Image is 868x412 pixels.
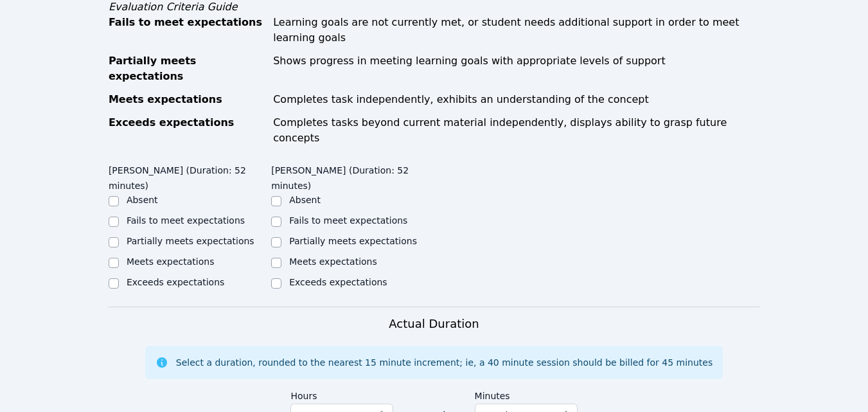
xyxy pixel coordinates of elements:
div: Shows progress in meeting learning goals with appropriate levels of support [273,53,759,84]
div: Meets expectations [109,92,265,107]
div: Completes tasks beyond current material independently, displays ability to grasp future concepts [273,115,759,146]
h3: Actual Duration [389,315,479,333]
label: Hours [290,384,393,404]
label: Absent [127,195,158,205]
div: Completes task independently, exhibits an understanding of the concept [273,92,759,107]
label: Minutes [475,384,578,404]
legend: [PERSON_NAME] (Duration: 52 minutes) [271,159,434,193]
label: Absent [289,195,321,205]
div: Learning goals are not currently met, or student needs additional support in order to meet learni... [273,15,759,46]
div: Select a duration, rounded to the nearest 15 minute increment; ie, a 40 minute session should be ... [176,356,713,369]
legend: [PERSON_NAME] (Duration: 52 minutes) [109,159,271,193]
label: Partially meets expectations [127,236,254,246]
div: Exceeds expectations [109,115,265,146]
label: Fails to meet expectations [289,215,407,226]
label: Exceeds expectations [127,277,224,287]
div: Fails to meet expectations [109,15,265,46]
div: Partially meets expectations [109,53,265,84]
label: Fails to meet expectations [127,215,245,226]
label: Meets expectations [289,256,377,267]
label: Exceeds expectations [289,277,387,287]
label: Partially meets expectations [289,236,417,246]
label: Meets expectations [127,256,215,267]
